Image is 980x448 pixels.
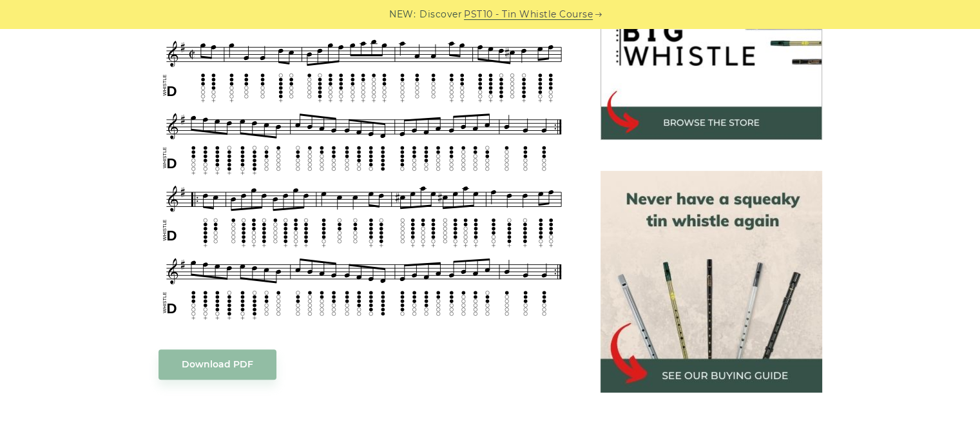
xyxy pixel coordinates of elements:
[600,171,822,393] img: tin whistle buying guide
[389,7,416,22] span: NEW:
[159,349,276,380] a: Download PDF
[419,7,462,22] span: Discover
[464,7,593,22] a: PST10 - Tin Whistle Course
